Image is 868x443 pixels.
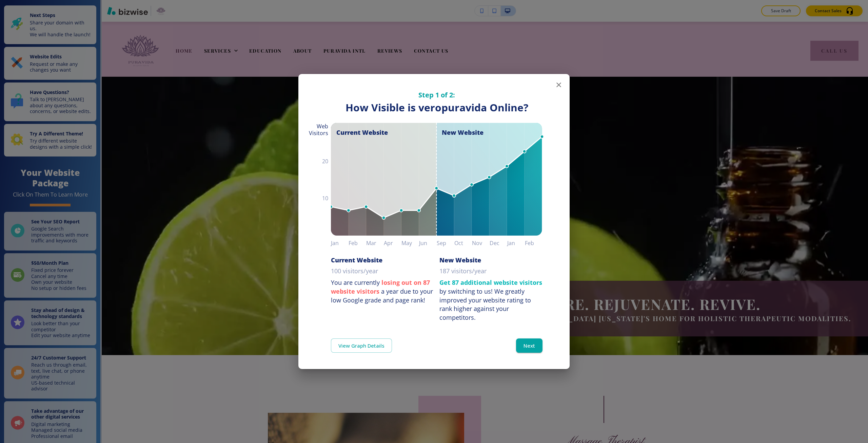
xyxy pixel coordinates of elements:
[439,267,487,276] p: 187 visitors/year
[331,278,430,295] strong: losing out on 87 website visitors
[454,238,472,248] h6: Oct
[419,238,437,248] h6: Jun
[472,238,490,248] h6: Nov
[439,278,542,322] p: by switching to us!
[490,238,507,248] h6: Dec
[439,287,531,321] div: We greatly improved your website rating to rank higher against your competitors.
[439,256,481,264] h6: New Website
[384,238,401,248] h6: Apr
[437,238,454,248] h6: Sep
[401,238,419,248] h6: May
[331,278,434,304] p: You are currently a year due to your low Google grade and page rank!
[331,338,392,353] a: View Graph Details
[366,238,384,248] h6: Mar
[516,338,542,353] button: Next
[331,238,349,248] h6: Jan
[525,238,542,248] h6: Feb
[331,267,378,276] p: 100 visitors/year
[349,238,366,248] h6: Feb
[507,238,525,248] h6: Jan
[331,256,382,264] h6: Current Website
[439,278,542,287] strong: Get 87 additional website visitors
